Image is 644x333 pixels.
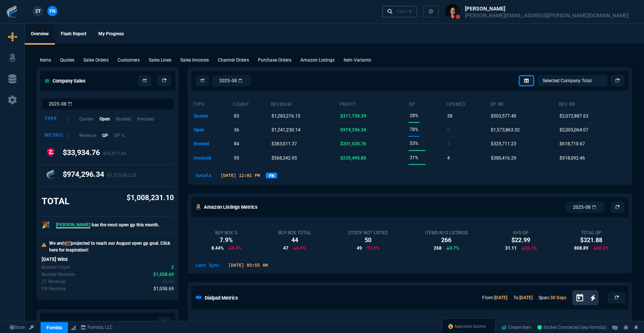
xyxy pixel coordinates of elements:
span: NOT [63,241,71,246]
p: Quotes [60,57,74,63]
p: $2,072,887.63 [560,111,588,121]
p: Today's zaynTek revenue [42,278,65,285]
div: 50 [348,236,388,245]
span: 268 [434,245,442,252]
p: [DATE] 03:55 AM [225,262,271,268]
h5: Company Sales [45,77,86,84]
p: 31% [410,152,418,163]
p: spec.value [146,271,174,278]
p: Invoiced [137,116,154,122]
p: 0 [447,125,450,135]
p: Items [40,57,51,63]
th: calls [273,317,303,328]
div: Ctrl + K [397,9,412,15]
div: Metric [45,132,69,139]
h3: TOTAL [42,196,69,207]
div: Avg GP [505,230,537,236]
span: 808.89 [574,245,588,252]
p: Purchase Orders [258,57,291,63]
p: 4 [447,153,450,163]
p: Booked [116,116,131,122]
a: aXfc62eTe5tUzMoZAACt [537,324,606,331]
th: avg. duration [379,317,448,328]
div: Items w/o Listings [425,230,468,236]
p: $974,296.34 [340,125,366,135]
th: type [193,98,232,109]
p: 6.4% [293,245,306,252]
p: $1,241,230.14 [271,125,300,135]
h4: $974,296.34 [63,170,137,182]
span: Today's zaynTek revenue [162,278,174,285]
p: $1,283,216.15 [271,111,300,121]
div: Buy Box Total [278,230,311,236]
a: msbcCompanyName [78,324,115,331]
th: Profit [339,98,409,109]
p: $383,011.37 [271,139,297,149]
p: Channel Orders [218,57,249,63]
th: missed [537,317,573,328]
p: spec.value [147,285,174,292]
p: $568,342.95 [271,153,297,163]
div: Stock Not Listed [348,230,388,236]
div: Buy Box % [211,230,241,236]
p: Sales Lines [149,57,171,63]
a: Flash Report [55,24,92,45]
h5: Dialpad Metrics [205,294,238,301]
p: $311,738.39 [340,111,366,121]
span: FN [50,8,55,15]
p: 84 [234,139,239,149]
div: 7.9% [211,236,241,245]
a: Create Item [498,322,534,333]
p: GP [102,132,108,139]
h5: Amazon Listings Metrics [204,203,258,211]
span: Today's Booked revenue [153,271,174,278]
a: Overview [25,24,55,45]
td: quotes [193,109,232,123]
span: [PERSON_NAME] [56,222,90,228]
p: GP % [114,132,125,139]
p: $380,416.29 [491,153,516,163]
div: $321.88 [574,236,609,245]
div: $22.99 [505,236,537,245]
p: $618,710.67 [560,139,585,149]
p: Sales Orders [83,57,109,63]
div: 44 [278,236,311,245]
p: Last Sync [193,262,222,268]
p: $918,092.46 [560,153,585,163]
th: count [232,98,270,109]
p: $1,008,231.10 [127,193,174,203]
div: Total GP [574,230,609,236]
p: spec.value [164,264,174,271]
td: booked [193,137,232,151]
p: Today's Fornida revenue [42,285,66,292]
p: Open [100,116,110,122]
th: placed [448,317,486,328]
span: Approved Quotes [454,324,486,330]
span: 49 [357,245,362,252]
p: 2.0% [366,245,380,252]
p: 36 [234,125,239,135]
p: 53% [410,138,418,149]
p: 0 [447,139,450,149]
p: Today's Booked count [42,264,70,271]
p: 60.2% [593,245,609,252]
th: total duration [303,317,379,328]
p: totals [193,172,214,179]
p: $201,630.76 [340,139,366,149]
a: [DATE] [494,295,507,300]
a: My Progress [92,24,130,45]
a: API TOKEN [27,324,36,331]
span: Today's Fornida revenue [154,285,174,292]
p: Customers [118,57,140,63]
p: has the most open gp this month. [56,221,159,228]
span: ZT [35,8,41,15]
p: 26.1% [521,245,537,252]
th: revenue [270,98,339,109]
h6: [DATE] Wins [42,256,174,262]
p: $1,573,863.32 [491,125,520,135]
p: Today's Booked revenue [42,271,75,278]
p: $325,711.23 [491,139,516,149]
p: Revenue [79,132,96,139]
span: 31.11 [505,245,517,252]
p: Sales Invoices [180,57,209,63]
